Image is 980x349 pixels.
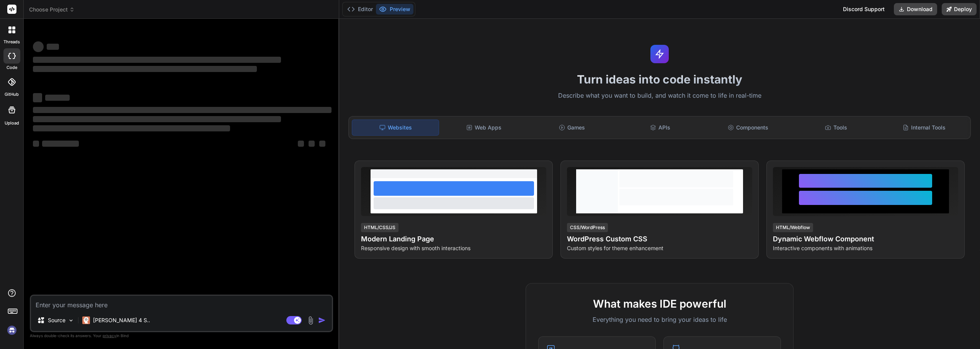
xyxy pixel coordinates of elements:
[773,244,958,252] p: Interactive components with animations
[894,3,937,15] button: Download
[361,244,546,252] p: Responsive design with smooth interactions
[376,4,413,15] button: Preview
[793,120,879,136] div: Tools
[48,316,65,324] p: Source
[33,116,281,122] span: ‌
[33,141,39,147] span: ‌
[42,141,79,147] span: ‌
[103,333,116,338] span: privacy
[705,120,791,136] div: Components
[773,223,813,232] div: HTML/Webflow
[318,316,326,324] img: icon
[33,57,281,63] span: ‌
[29,6,75,13] span: Choose Project
[567,234,752,244] h4: WordPress Custom CSS
[538,315,781,324] p: Everything you need to bring your ideas to life
[33,93,42,102] span: ‌
[306,316,315,325] img: attachment
[7,64,17,71] label: code
[529,120,615,136] div: Games
[47,44,59,50] span: ‌
[361,234,546,244] h4: Modern Landing Page
[617,120,703,136] div: APIs
[344,72,975,86] h1: Turn ideas into code instantly
[68,317,74,324] img: Pick Models
[344,4,376,15] button: Editor
[344,91,975,101] p: Describe what you want to build, and watch it come to life in real-time
[838,3,889,15] div: Discord Support
[33,125,230,131] span: ‌
[3,39,20,45] label: threads
[942,3,977,15] button: Deploy
[881,120,967,136] div: Internal Tools
[5,120,19,126] label: Upload
[45,95,70,101] span: ‌
[567,244,752,252] p: Custom styles for theme enhancement
[352,120,439,136] div: Websites
[33,66,257,72] span: ‌
[773,234,958,244] h4: Dynamic Webflow Component
[5,324,18,337] img: signin
[82,316,90,324] img: Claude 4 Sonnet
[33,41,44,52] span: ‌
[93,316,150,324] p: [PERSON_NAME] 4 S..
[5,91,19,98] label: GitHub
[319,141,325,147] span: ‌
[538,296,781,312] h2: What makes IDE powerful
[30,332,333,339] p: Always double-check its answers. Your in Bind
[309,141,315,147] span: ‌
[361,223,399,232] div: HTML/CSS/JS
[33,107,332,113] span: ‌
[567,223,608,232] div: CSS/WordPress
[441,120,527,136] div: Web Apps
[298,141,304,147] span: ‌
